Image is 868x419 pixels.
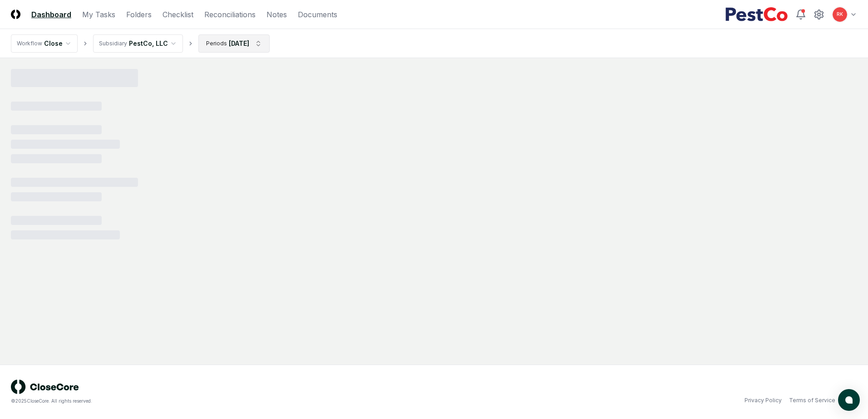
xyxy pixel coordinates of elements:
[198,34,270,53] button: Periods[DATE]
[789,396,835,404] a: Terms of Service
[204,9,256,20] a: Reconciliations
[99,39,127,48] div: Subsidiary
[298,9,337,20] a: Documents
[82,9,115,20] a: My Tasks
[31,9,71,20] a: Dashboard
[229,39,249,48] div: [DATE]
[725,7,788,22] img: PestCo logo
[126,9,152,20] a: Folders
[206,39,227,48] div: Periods
[11,380,79,394] img: logo
[11,398,434,404] div: © 2025 CloseCore. All rights reserved.
[17,39,42,48] div: Workflow
[266,9,287,20] a: Notes
[163,9,193,20] a: Checklist
[11,34,270,53] nav: breadcrumb
[11,10,20,19] img: Logo
[832,6,848,23] button: RK
[838,389,860,411] button: atlas-launcher
[745,396,782,404] a: Privacy Policy
[837,11,843,18] span: RK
